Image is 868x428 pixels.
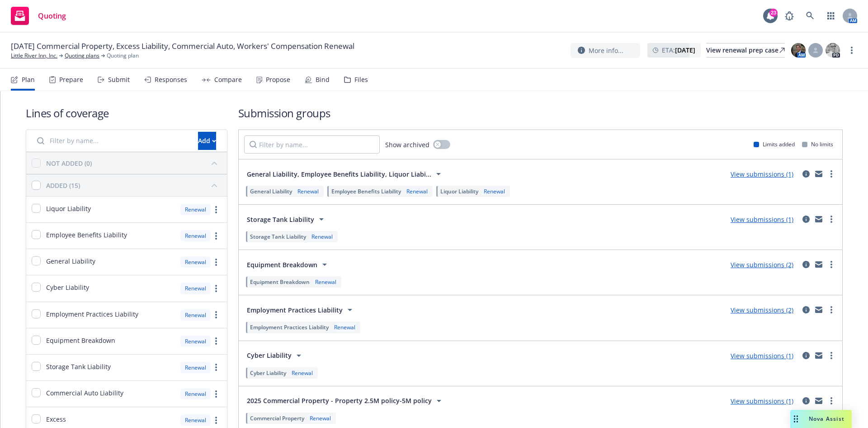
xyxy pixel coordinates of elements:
a: View submissions (1) [731,215,793,224]
span: More info... [589,46,623,55]
div: Renewal [332,323,357,331]
a: mail [813,168,824,179]
div: Renewal [180,283,211,294]
div: Renewal [308,414,333,422]
a: mail [813,214,824,225]
a: more [211,415,222,426]
div: Submit [108,76,130,83]
button: Add [198,132,216,150]
span: Liquor Liability [46,204,91,213]
span: Employment Practices Liability [46,309,138,319]
img: photo [791,43,806,58]
h1: Submission groups [238,106,843,120]
div: Renewal [405,188,429,195]
div: Renewal [180,309,211,321]
span: Storage Tank Liability [247,215,314,224]
span: General Liability [250,188,292,195]
span: Commercial Auto Liability [46,388,123,398]
img: photo [826,43,840,58]
a: more [211,362,222,373]
button: 2025 Commercial Property - Property 2.5M policy-5M policy [244,392,447,410]
span: Employment Practices Liability [247,305,343,315]
button: Cyber Liability [244,346,307,365]
div: View renewal prep case [706,43,785,57]
a: mail [813,395,824,406]
span: General Liability [46,256,95,266]
a: View submissions (1) [731,351,793,360]
a: more [211,283,222,294]
input: Filter by name... [32,132,193,150]
a: View submissions (1) [731,170,793,178]
div: Plan [22,76,35,83]
a: View renewal prep case [706,43,785,58]
span: Employee Benefits Liability [46,230,127,240]
a: more [211,257,222,268]
a: circleInformation [801,168,811,179]
div: Limits added [754,140,795,148]
div: Drag to move [790,410,802,428]
span: Commercial Property [250,414,304,422]
a: more [826,214,837,225]
a: circleInformation [801,259,811,270]
button: ADDED (15) [46,178,222,192]
a: more [211,204,222,215]
span: Nova Assist [809,415,844,423]
a: mail [813,304,824,315]
span: Storage Tank Liability [250,233,306,240]
span: [DATE] Commercial Property, Excess Liability, Commercial Auto, Workers' Compensation Renewal [11,41,354,52]
div: Renewal [313,278,338,286]
a: View submissions (1) [731,397,793,405]
div: ADDED (15) [46,181,80,190]
a: more [826,350,837,361]
a: circleInformation [801,214,811,225]
button: More info... [571,43,640,58]
input: Filter by name... [244,135,380,154]
a: more [826,304,837,315]
a: more [211,389,222,399]
a: more [846,45,857,56]
span: Equipment Breakdown [247,260,317,269]
button: Equipment Breakdown [244,255,333,274]
div: Renewal [296,188,321,195]
span: Cyber Liability [247,351,292,360]
div: Renewal [180,414,211,426]
span: Liquor Liability [440,188,478,195]
a: Search [801,7,819,25]
span: Employment Practices Liability [250,323,329,331]
span: Quoting [38,12,66,19]
div: No limits [802,140,833,148]
div: Files [354,76,368,83]
a: more [826,168,837,179]
span: Employee Benefits Liability [331,188,401,195]
span: Show archived [385,140,429,149]
span: Equipment Breakdown [250,278,310,286]
a: circleInformation [801,395,811,406]
div: Renewal [180,256,211,268]
a: Quoting [7,3,70,29]
a: Little River Inn, Inc. [11,52,57,60]
div: Propose [266,76,290,83]
a: more [211,231,222,241]
div: Renewal [290,369,315,377]
button: General Liability, Employee Benefits Liability, Liquor Liabi... [244,165,447,183]
a: View submissions (2) [731,260,793,269]
div: Prepare [59,76,83,83]
span: Storage Tank Liability [46,362,111,371]
div: Renewal [310,233,335,240]
a: Report a Bug [780,7,798,25]
div: Renewal [482,188,507,195]
strong: [DATE] [675,46,695,54]
button: Storage Tank Liability [244,210,330,228]
button: NOT ADDED (0) [46,156,222,170]
a: circleInformation [801,304,811,315]
div: NOT ADDED (0) [46,159,92,168]
span: Cyber Liability [250,369,286,377]
a: more [211,336,222,346]
div: Renewal [180,336,211,347]
div: Renewal [180,204,211,215]
a: more [826,395,837,406]
div: Renewal [180,388,211,399]
a: Quoting plans [65,52,99,60]
div: Renewal [180,362,211,373]
span: 2025 Commercial Property - Property 2.5M policy-5M policy [247,396,432,405]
